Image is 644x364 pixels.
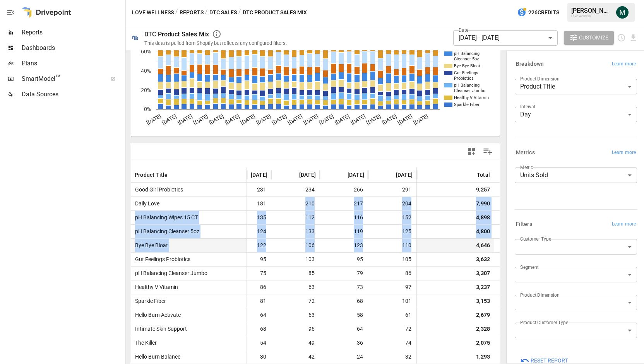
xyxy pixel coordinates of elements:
[227,225,267,238] span: 124
[135,171,168,179] span: Product Title
[271,113,288,126] text: [DATE]
[612,60,636,68] span: Learn more
[372,211,413,224] span: 152
[275,280,316,294] span: 63
[144,40,287,46] div: This data is pulled from Shopify but reflects any configured filters.
[516,149,535,157] h6: Metrics
[132,8,174,17] button: Love Wellness
[324,336,364,350] span: 36
[275,211,316,224] span: 112
[288,169,298,180] button: Sort
[372,294,413,308] span: 101
[372,197,413,210] span: 204
[255,113,272,126] text: [DATE]
[275,239,316,252] span: 106
[520,264,538,270] label: Segment
[240,113,257,126] text: [DATE]
[372,267,413,280] span: 86
[209,8,237,17] button: DTC Sales
[227,211,267,224] span: 135
[324,211,364,224] span: 116
[528,8,559,17] span: 226 Credits
[516,60,544,68] h6: Breakdown
[132,294,166,308] span: Sparkle Fiber
[145,113,162,126] text: [DATE]
[616,6,629,19] img: Michael Cormack
[227,267,267,280] span: 75
[132,267,207,280] span: pH Balancing Cleanser Jumbo
[227,253,267,266] span: 95
[520,103,535,110] label: Interval
[515,167,637,183] div: Units Sold
[141,68,151,74] text: 40%
[396,171,413,179] span: [DATE]
[454,102,480,107] text: Sparkle Fiber
[324,239,364,252] span: 123
[476,294,490,308] div: 3,153
[453,30,558,46] div: [DATE] - [DATE]
[520,319,568,326] label: Product Customer Type
[336,169,347,180] button: Sort
[275,294,316,308] span: 72
[132,225,199,238] span: pH Balancing Cleanser 5oz
[372,183,413,197] span: 291
[476,350,490,364] div: 1,293
[372,322,413,336] span: 72
[22,43,124,53] span: Dashboards
[132,34,138,41] div: 🛍
[55,73,61,83] span: ™
[275,183,316,197] span: 234
[132,211,198,224] span: pH Balancing Wipes 15 CT
[132,197,159,210] span: Daily Love
[571,7,611,14] div: [PERSON_NAME]
[227,350,267,364] span: 30
[476,280,490,294] div: 3,237
[571,14,611,18] div: Love Wellness
[176,113,194,126] text: [DATE]
[161,113,178,126] text: [DATE]
[208,113,225,126] text: [DATE]
[454,63,480,68] text: Bye Bye Bloat
[132,239,168,252] span: Bye Bye Bloat
[324,267,364,280] span: 79
[454,56,479,62] text: Cleanser 5oz
[227,197,267,210] span: 181
[476,322,490,336] div: 2,328
[384,169,395,180] button: Sort
[275,308,316,322] span: 63
[302,113,319,126] text: [DATE]
[251,171,267,179] span: [DATE]
[22,74,102,84] span: SmartModel
[318,113,335,126] text: [DATE]
[520,292,559,298] label: Product Dimension
[227,280,267,294] span: 86
[476,211,490,224] div: 4,898
[287,113,304,126] text: [DATE]
[132,183,183,197] span: Good Girl Probiotics
[275,197,316,210] span: 210
[324,294,364,308] span: 68
[476,336,490,350] div: 2,075
[454,76,474,81] text: Probiotics
[22,28,124,37] span: Reports
[324,322,364,336] span: 64
[372,239,413,252] span: 110
[180,8,204,17] button: Reports
[324,308,364,322] span: 58
[227,294,267,308] span: 81
[459,27,468,33] label: Date
[141,48,151,55] text: 60%
[175,8,178,17] div: /
[476,197,490,210] div: 7,990
[144,106,151,112] text: 0%
[476,239,490,252] div: 4,646
[224,113,241,126] text: [DATE]
[334,113,351,126] text: [DATE]
[324,280,364,294] span: 73
[372,225,413,238] span: 125
[520,164,533,171] label: Metric
[227,322,267,336] span: 68
[132,322,187,336] span: Intimate Skin Support
[205,8,208,17] div: /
